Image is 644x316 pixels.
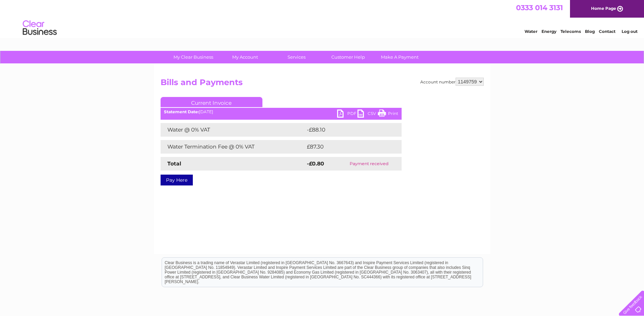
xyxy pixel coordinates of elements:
div: Clear Business is a trading name of Verastar Limited (registered in [GEOGRAPHIC_DATA] No. 3667643... [162,4,483,33]
td: £87.30 [305,140,388,154]
td: Water Termination Fee @ 0% VAT [161,140,305,154]
a: Water [525,29,537,34]
a: PDF [337,110,357,119]
strong: -£0.80 [307,160,324,167]
a: Contact [599,29,615,34]
div: [DATE] [161,110,402,114]
a: Customer Help [320,51,376,63]
a: Energy [541,29,556,34]
a: Services [269,51,325,63]
td: Payment received [337,157,401,171]
a: My Account [217,51,273,63]
td: Water @ 0% VAT [161,123,305,137]
a: Blog [585,29,595,34]
a: My Clear Business [165,51,221,63]
a: Make A Payment [372,51,428,63]
a: Print [378,110,398,119]
td: -£88.10 [305,123,389,137]
a: Telecoms [560,29,581,34]
strong: Total [167,160,181,167]
a: Pay Here [161,175,193,185]
h2: Bills and Payments [161,78,484,91]
img: logo.png [22,18,57,38]
a: Log out [622,29,638,34]
div: Account number [420,78,484,86]
b: Statement Date: [164,109,199,114]
a: CSV [357,110,378,119]
a: Current Invoice [161,97,262,107]
a: 0333 014 3131 [516,3,563,12]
